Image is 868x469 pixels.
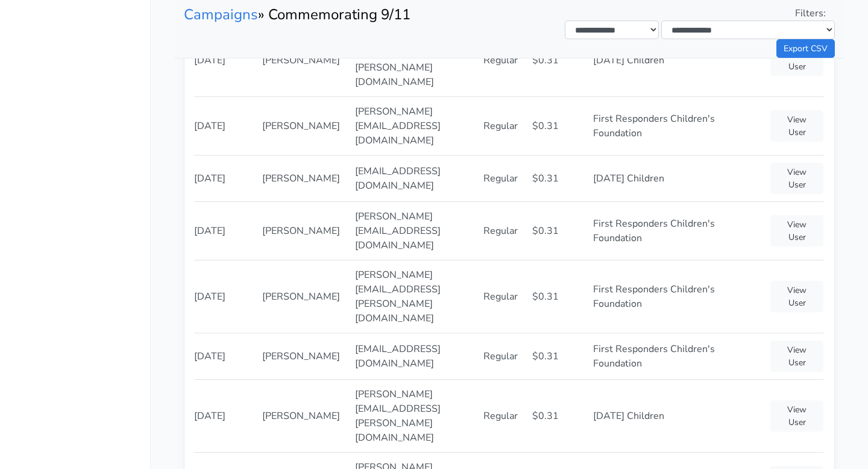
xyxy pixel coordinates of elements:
[348,24,476,96] td: [PERSON_NAME][EMAIL_ADDRESS][PERSON_NAME][DOMAIN_NAME]
[194,24,255,96] td: [DATE]
[476,96,525,155] td: Regular
[586,24,763,96] td: [DATE] Children
[184,6,500,24] h1: » Commemorating 9/11
[770,400,823,432] a: View User
[348,201,476,260] td: [PERSON_NAME][EMAIL_ADDRESS][DOMAIN_NAME]
[184,5,258,24] a: Campaigns
[586,379,763,452] td: [DATE] Children
[255,96,348,155] td: [PERSON_NAME]
[194,201,255,260] td: [DATE]
[255,260,348,333] td: [PERSON_NAME]
[255,155,348,201] td: [PERSON_NAME]
[586,260,763,333] td: First Responders Children's Foundation
[525,96,586,155] td: $0.31
[770,163,823,194] a: View User
[348,96,476,155] td: [PERSON_NAME][EMAIL_ADDRESS][DOMAIN_NAME]
[770,341,823,372] a: View User
[525,379,586,452] td: $0.31
[476,24,525,96] td: Regular
[194,155,255,201] td: [DATE]
[476,201,525,260] td: Regular
[194,96,255,155] td: [DATE]
[348,260,476,333] td: [PERSON_NAME][EMAIL_ADDRESS][PERSON_NAME][DOMAIN_NAME]
[255,24,348,96] td: [PERSON_NAME]
[476,379,525,452] td: Regular
[194,260,255,333] td: [DATE]
[525,201,586,260] td: $0.31
[525,155,586,201] td: $0.31
[476,333,525,379] td: Regular
[586,333,763,379] td: First Responders Children's Foundation
[476,155,525,201] td: Regular
[770,45,823,76] a: View User
[525,24,586,96] td: $0.31
[586,96,763,155] td: First Responders Children's Foundation
[255,201,348,260] td: [PERSON_NAME]
[525,260,586,333] td: $0.31
[348,155,476,201] td: [EMAIL_ADDRESS][DOMAIN_NAME]
[795,6,826,20] span: Filters:
[770,281,823,312] a: View User
[348,333,476,379] td: [EMAIL_ADDRESS][DOMAIN_NAME]
[255,379,348,452] td: [PERSON_NAME]
[525,333,586,379] td: $0.31
[770,215,823,247] a: View User
[770,110,823,142] a: View User
[586,201,763,260] td: First Responders Children's Foundation
[476,260,525,333] td: Regular
[194,379,255,452] td: [DATE]
[194,333,255,379] td: [DATE]
[255,333,348,379] td: [PERSON_NAME]
[776,39,835,58] a: Export CSV
[348,379,476,452] td: [PERSON_NAME][EMAIL_ADDRESS][PERSON_NAME][DOMAIN_NAME]
[586,155,763,201] td: [DATE] Children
